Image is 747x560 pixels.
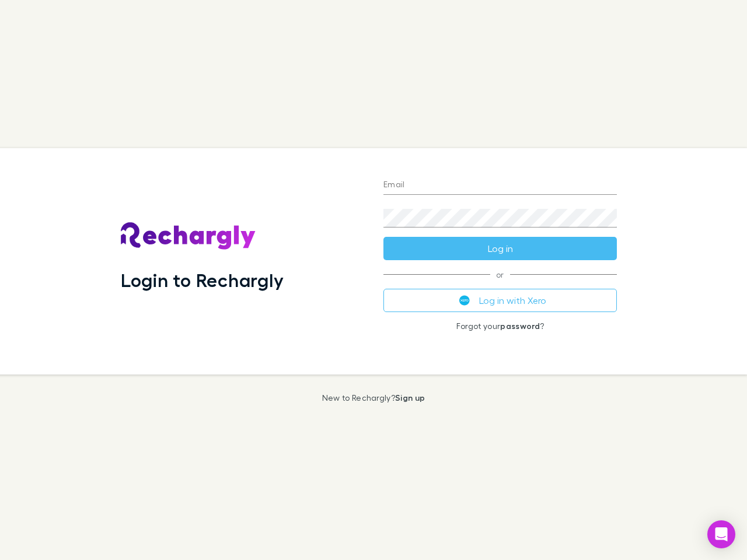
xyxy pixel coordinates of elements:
p: Forgot your ? [383,321,617,331]
h1: Login to Rechargly [121,269,284,291]
img: Rechargly's Logo [121,222,256,250]
img: Xero's logo [459,295,470,306]
button: Log in with Xero [383,289,617,312]
a: Sign up [395,393,425,402]
button: Log in [383,237,617,260]
div: Open Intercom Messenger [707,520,735,548]
a: password [500,321,540,331]
p: New to Rechargly? [322,393,425,402]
